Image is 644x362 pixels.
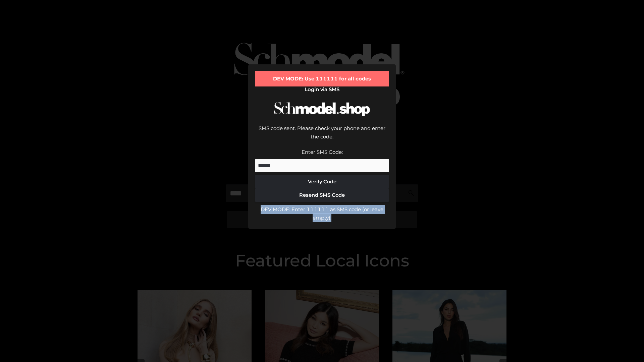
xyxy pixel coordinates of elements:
button: Verify Code [255,175,389,188]
button: Resend SMS Code [255,188,389,202]
div: DEV MODE: Enter 111111 as SMS code (or leave empty). [255,205,389,222]
div: SMS code sent. Please check your phone and enter the code. [255,124,389,148]
div: DEV MODE: Use 111111 for all codes [255,71,389,86]
label: Enter SMS Code: [302,149,343,155]
img: Schmodel Logo [272,96,372,122]
h2: Login via SMS [255,86,389,93]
